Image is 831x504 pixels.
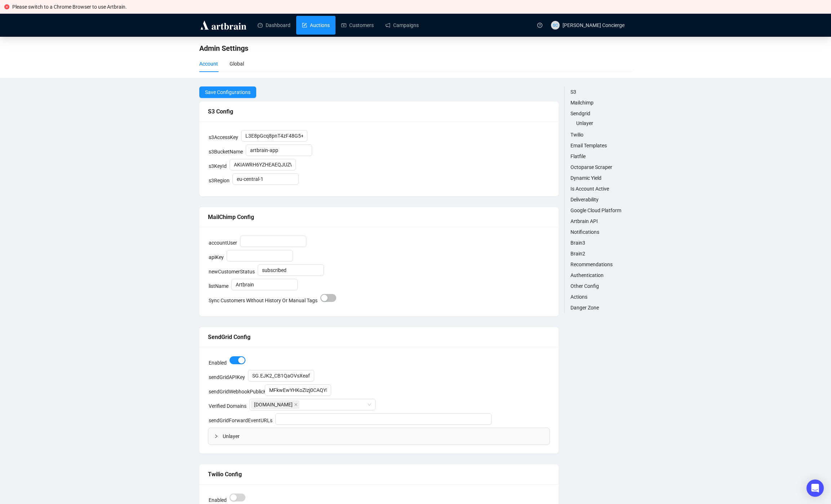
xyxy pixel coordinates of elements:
[199,43,248,54] span: Admin Settings
[199,60,218,68] div: Account
[4,4,9,9] span: close-circle
[254,401,293,409] span: [DOMAIN_NAME]
[209,374,245,380] label: sendGridAPIKey
[214,434,218,438] span: collapsed
[209,283,228,289] label: listName
[570,282,632,290] a: Other Config
[209,403,246,409] label: Verified Domains
[209,298,317,303] label: Sync Customers Without History Or Manual Tags
[385,16,419,35] a: Campaigns
[537,23,542,28] span: question-circle
[208,333,550,342] div: SendGrid Config
[199,86,256,98] button: Save Configurations
[570,304,632,312] a: Danger Zone
[251,400,299,409] span: swelco.co.za
[209,240,237,246] label: accountUser
[209,497,227,503] label: Enabled
[209,360,227,366] label: Enabled
[553,22,558,28] span: SC
[570,174,632,182] a: Dynamic Yield
[208,470,550,479] div: Twilio Config
[570,185,632,193] a: Is Account Active
[208,428,550,445] div: Unlayer
[806,480,824,497] div: Open Intercom Messenger
[199,19,248,31] img: logo
[570,260,632,268] a: Recommendations
[570,250,632,258] a: Brain2
[208,107,550,116] div: S3 Config
[209,418,272,423] label: sendGridForwardEventURLs
[223,432,544,440] span: Unlayer
[570,99,632,107] a: Mailchimp
[570,228,632,236] a: Notifications
[563,22,625,28] span: [PERSON_NAME] Concierge
[341,16,374,35] a: Customers
[570,217,632,225] a: Artbrain API
[294,403,298,406] span: close
[230,60,244,68] div: Global
[209,163,227,169] label: s3KeyId
[570,110,632,117] a: Sendgrid
[570,196,632,204] a: Deliverability
[570,293,632,301] a: Actions
[258,16,290,35] a: Dashboard
[208,213,550,222] div: MailChimp Config
[570,131,632,139] a: Twilio
[570,152,632,160] a: Flatfile
[205,88,250,96] span: Save Configurations
[570,163,632,171] a: Octoparse Scraper
[209,134,238,140] label: s3AccessKey
[302,16,330,35] a: Auctions
[209,178,230,183] label: s3Region
[209,269,255,275] label: newCustomerStatus
[576,119,632,127] a: Unlayer
[570,239,632,247] a: Brain3
[570,206,632,214] a: Google Cloud Platform
[570,88,632,96] a: S3
[570,271,632,279] a: Authentication
[12,3,827,11] div: Please switch to a Chrome Browser to use Artbrain.
[209,254,224,260] label: apiKey
[533,14,547,36] a: question-circle
[570,142,632,150] a: Email Templates
[209,389,272,394] label: sendGridWebhookPublicKey
[209,149,243,155] label: s3BucketName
